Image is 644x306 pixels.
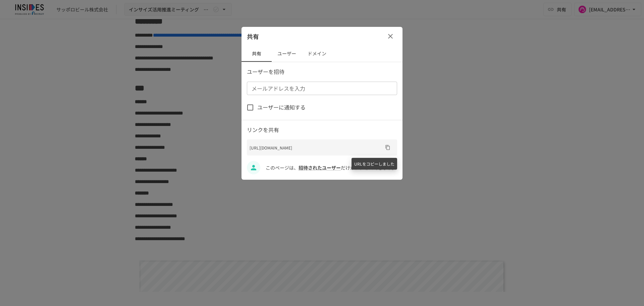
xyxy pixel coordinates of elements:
[257,103,306,112] span: ユーザーに通知する
[247,68,397,76] p: ユーザーを招待
[352,158,397,170] p: URLをコピーしました
[266,164,397,171] p: このページは、 だけがアクセスできます。
[250,144,382,151] p: [URL][DOMAIN_NAME]
[272,46,302,62] button: ユーザー
[241,27,402,46] div: 共有
[302,46,332,62] button: ドメイン
[299,164,341,171] a: 招待されたユーザー
[241,46,272,62] button: 共有
[382,142,393,153] button: URLをコピー
[247,126,397,134] p: リンクを共有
